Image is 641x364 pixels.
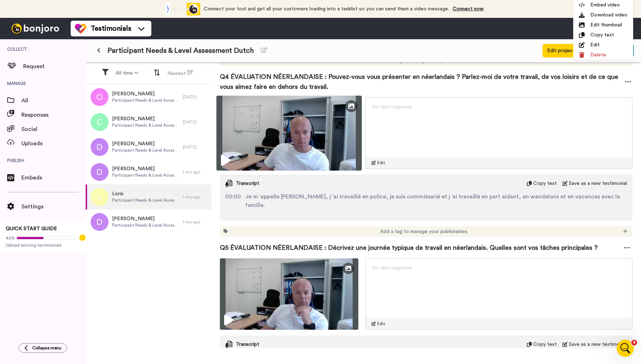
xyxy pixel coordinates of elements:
[91,188,108,206] img: l.png
[372,266,412,271] span: No text response
[6,226,57,231] span: QUICK START GUIDE
[112,147,179,153] span: Participant Needs & Level Assessment Dutch
[112,215,179,222] span: [PERSON_NAME]
[112,197,179,203] span: Participant Needs & Level Assessment Dutch
[22,50,130,64] div: So we can help you faster, please tell us which product you need help with!
[183,219,208,225] div: 1 mo ago
[6,77,137,132] div: Victoria says…
[533,180,557,187] span: Copy text
[112,222,179,228] span: Participant Needs & Level Assessment Dutch
[372,105,412,110] span: No text response
[86,184,211,209] a: LorisParticipant Needs & Level Assessment Dutch1 mo ago
[86,209,211,234] a: [PERSON_NAME]Participant Needs & Level Assessment Dutch1 mo ago
[5,3,18,16] button: go back
[183,94,208,100] div: [DATE]
[11,193,72,198] div: [PERSON_NAME] • 29m ago
[91,213,108,231] img: d.png
[542,44,579,57] button: Edit project
[161,3,200,15] div: animation
[183,194,208,200] div: 1 mo ago
[34,234,40,239] button: Upload attachment
[225,341,232,348] img: transcript.svg
[19,343,67,353] button: Collapse menu
[236,341,259,348] span: Transcript
[112,140,179,147] span: [PERSON_NAME]
[569,341,627,348] span: Save as a new testimonial
[377,321,385,327] span: Edit
[11,174,111,188] div: Hi [PERSON_NAME], That is the only way unfortunitly.
[31,155,71,160] b: [PERSON_NAME]
[32,345,61,351] span: Collapse menu
[31,106,131,127] div: we have a series of 6, with 6 questions each...so I have do download 36 videos individually....
[245,192,627,209] span: Je m 'appelle [PERSON_NAME], j 'ai travaillé en police, je suis commissarié et j 'ai travaillé en...
[95,132,137,148] div: testimonials
[20,4,32,15] img: Profile image for Johann
[216,96,362,171] img: 27e92c32-ca68-471e-8509-5436c7398799-thumbnail_full-1754565665.jpg
[6,235,15,241] span: 42%
[573,40,633,50] li: Edit
[573,20,633,30] li: Edit thumbnail
[21,139,86,148] span: Uploads
[21,154,29,161] img: Profile image for Johann
[91,24,131,34] span: Testimonials
[26,77,137,131] div: Is there an easy way of downloading all video responses for one [PERSON_NAME]?we have a series of...
[112,122,179,128] span: Participant Needs & Level Assessment Dutch
[11,234,17,239] button: Emoji picker
[236,180,259,187] span: Transcript
[91,138,108,156] img: d.png
[86,110,211,135] a: [PERSON_NAME]Participant Needs & Level Assessment Dutch[DATE]
[35,9,49,16] p: Active
[79,234,86,241] div: Tooltip anchor
[21,125,86,133] span: Social
[6,170,117,192] div: Hi [PERSON_NAME], That is the only way unfortunitly.[PERSON_NAME] • 29m ago
[569,180,627,187] span: Save as a new testimonial
[91,163,108,181] img: d.png
[112,190,179,197] span: Loris
[111,67,143,80] button: All time
[220,258,358,330] img: 53aa6b37-f49f-40c7-990a-778620870cbc-thumbnail_full-1754565724.jpg
[573,10,633,20] li: Download video
[21,202,86,211] span: Settings
[86,85,211,110] a: [PERSON_NAME]Participant Needs & Level Assessment Dutch[DATE]
[22,234,28,239] button: Gif picker
[86,135,211,160] a: [PERSON_NAME]Participant Needs & Level Assessment Dutch[DATE]
[183,169,208,175] div: 1 mo ago
[112,90,179,97] span: [PERSON_NAME]
[125,3,138,16] div: Close
[122,231,134,242] button: Send a message…
[6,219,137,231] textarea: Message…
[107,46,254,56] span: Participant Needs & Level Assessment Dutch
[21,173,86,182] span: Embeds
[112,3,125,16] button: Home
[35,4,81,9] h1: [PERSON_NAME]
[112,97,179,103] span: Participant Needs & Level Assessment Dutch
[112,115,179,122] span: [PERSON_NAME]
[112,165,179,172] span: [PERSON_NAME]
[86,160,211,184] a: [PERSON_NAME]Participant Needs & Level Assessment Dutch1 mo ago
[183,119,208,125] div: [DATE]
[220,72,624,92] span: Q4 ÉVALUATION NÉERLANDAISE : Pouvez-vous vous présenter en néerlandais ? Parlez-moi de votre trav...
[183,144,208,150] div: [DATE]
[377,160,385,166] span: Edit
[31,155,122,161] div: joined the conversation
[31,81,131,102] div: Is there an easy way of downloading all video responses for one [PERSON_NAME]?
[9,24,62,34] img: bj-logo-header-white.svg
[45,234,51,239] button: Start recording
[225,180,232,187] img: transcript.svg
[6,153,137,170] div: Johann says…
[91,88,108,106] img: o.png
[573,50,633,60] li: Delete
[453,6,484,11] a: Connect now
[21,111,86,119] span: Responses
[6,242,80,248] span: Upload existing testimonials
[112,172,179,178] span: Participant Needs & Level Assessment Dutch
[220,243,598,253] span: Q5 ÉVALUATION NÉERLANDAISE : Décrivez une journée typique de travail en néerlandais. Quelles sont...
[91,113,108,131] img: c.png
[533,341,557,348] span: Copy text
[23,62,86,71] span: Request
[380,228,468,235] span: Add a tag to manage your publishables
[6,132,137,153] div: Victoria says…
[163,66,198,80] button: Newest
[225,192,241,209] span: 00:00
